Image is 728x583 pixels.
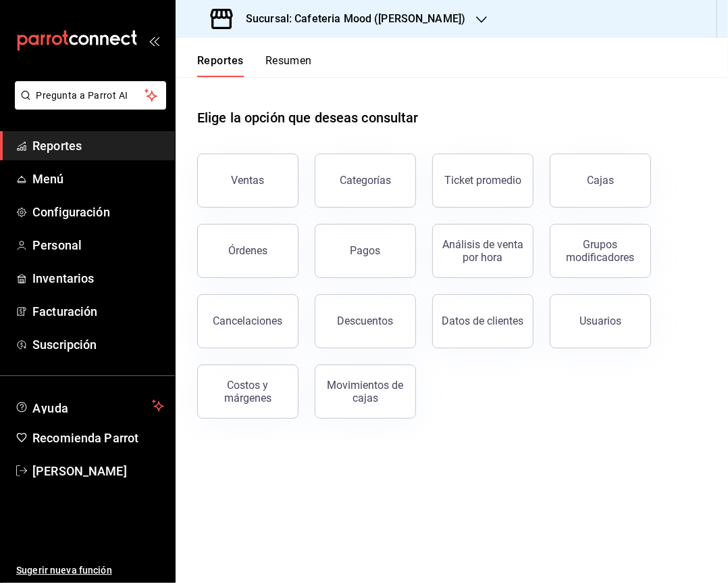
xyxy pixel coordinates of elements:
button: Reportes [197,54,244,77]
span: Configuración [32,203,164,221]
button: Categorías [315,154,416,208]
button: Órdenes [197,224,298,278]
button: Grupos modificadores [550,224,651,278]
span: Ayuda [32,398,147,414]
button: Pagos [315,224,416,278]
button: Cajas [550,154,651,208]
div: Análisis de venta por hora [441,238,525,264]
span: Facturación [32,302,164,321]
button: Pregunta a Parrot AI [15,81,166,110]
button: Usuarios [550,294,651,348]
button: Movimientos de cajas [315,365,416,419]
div: Movimientos de cajas [323,379,407,404]
span: Inventarios [32,269,164,287]
button: Resumen [265,54,312,77]
div: Órdenes [228,244,267,257]
div: Cajas [587,174,614,187]
button: Costos y márgenes [197,365,298,419]
button: Ticket promedio [432,154,534,208]
div: Costos y márgenes [206,379,290,404]
button: Descuentos [315,294,416,348]
h1: Elige la opción que deseas consultar [197,108,419,128]
span: Recomienda Parrot [32,429,164,447]
div: Cancelaciones [213,314,283,327]
a: Pregunta a Parrot AI [9,98,166,112]
div: Ventas [232,174,265,187]
button: open_drawer_menu [149,35,159,46]
div: Datos de clientes [442,314,524,327]
h3: Sucursal: Cafeteria Mood ([PERSON_NAME]) [235,11,465,27]
span: Sugerir nueva función [16,563,164,578]
div: Descuentos [338,314,394,327]
div: Grupos modificadores [558,238,642,264]
button: Cancelaciones [197,294,298,348]
div: Usuarios [579,314,621,327]
button: Datos de clientes [432,294,534,348]
span: Menú [32,170,164,188]
div: Ticket promedio [444,174,521,187]
span: Personal [32,236,164,254]
button: Ventas [197,154,298,208]
span: Pregunta a Parrot AI [36,89,145,103]
span: Reportes [32,137,164,155]
div: Pagos [350,244,381,257]
div: Categorías [340,174,391,187]
span: [PERSON_NAME] [32,462,164,480]
div: navigation tabs [197,54,312,77]
span: Suscripción [32,335,164,354]
button: Análisis de venta por hora [432,224,534,278]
